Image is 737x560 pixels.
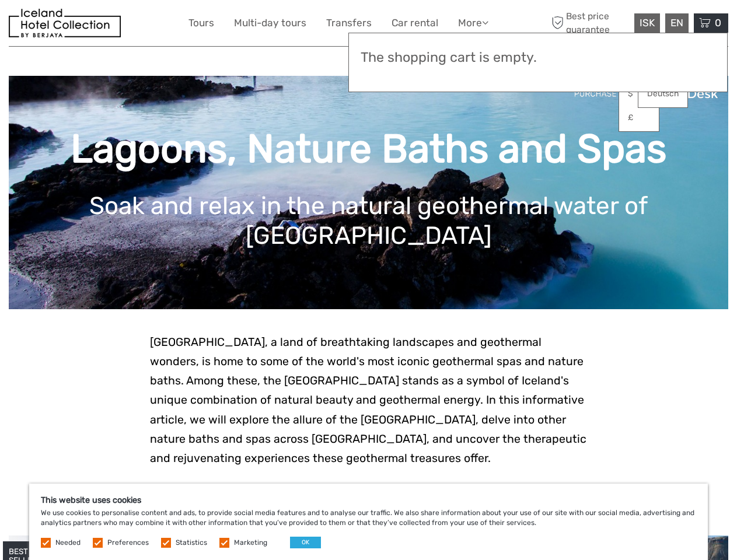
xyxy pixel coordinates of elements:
button: Open LiveChat chat widget [134,18,148,32]
span: [GEOGRAPHIC_DATA], a land of breathtaking landscapes and geothermal wonders, is home to some of t... [150,335,586,465]
a: Tours [188,15,214,32]
label: Preferences [107,538,149,548]
a: Multi-day tours [234,15,306,32]
a: £ [619,107,659,128]
img: PurchaseViaTourDeskwhite.png [574,85,719,103]
label: Statistics [176,538,207,548]
a: Deutsch [638,83,687,104]
div: We use cookies to personalise content and ads, to provide social media features and to analyse ou... [29,484,708,560]
button: OK [290,537,321,548]
div: EN [665,13,689,33]
p: We're away right now. Please check back later! [16,20,132,30]
label: Marketing [234,538,267,548]
a: Car rental [392,15,438,32]
a: More [458,15,488,32]
h5: This website uses cookies [41,495,696,505]
span: Best price guarantee [549,10,631,36]
img: 481-8f989b07-3259-4bb0-90ed-3da368179bdc_logo_small.jpg [9,9,121,37]
a: Transfers [326,15,372,32]
span: 0 [713,17,723,29]
h3: The shopping cart is empty. [361,50,715,66]
h1: Lagoons, Nature Baths and Spas [26,125,711,173]
a: $ [619,83,659,104]
span: ISK [640,17,655,29]
h1: Soak and relax in the natural geothermal water of [GEOGRAPHIC_DATA] [26,191,711,250]
label: Needed [55,538,81,548]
